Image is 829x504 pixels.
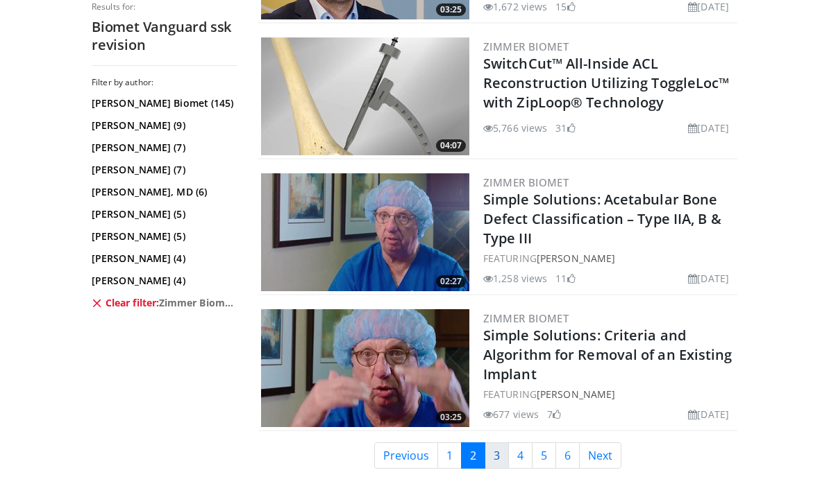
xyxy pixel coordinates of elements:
a: 03:25 [261,310,469,428]
a: Zimmer Biomet [483,312,569,326]
a: 6 [555,443,580,469]
li: 677 views [483,408,539,422]
a: [PERSON_NAME] Biomet (145) [92,97,234,111]
a: 02:27 [261,174,469,292]
a: 3 [485,443,509,469]
a: [PERSON_NAME] (9) [92,119,234,133]
span: 03:25 [436,4,466,17]
img: 7778906d-272b-4ca4-87f4-813a2e3af56f.300x170_q85_crop-smart_upscale.jpg [261,310,469,428]
a: 04:07 [261,38,469,156]
a: [PERSON_NAME] (5) [92,208,234,222]
a: [PERSON_NAME] (7) [92,141,234,155]
li: 7 [547,408,561,422]
a: Zimmer Biomet [483,176,569,190]
a: [PERSON_NAME] [537,388,615,401]
p: Results for: [92,2,237,13]
a: [PERSON_NAME] (4) [92,252,234,266]
a: [PERSON_NAME] [537,252,615,266]
img: a70998c1-63e5-49f0-bae2-369b3936fab1.300x170_q85_crop-smart_upscale.jpg [261,38,469,156]
li: 5,766 views [483,121,547,136]
li: 1,258 views [483,272,547,286]
span: 03:25 [436,412,466,424]
li: [DATE] [688,408,729,422]
a: 5 [532,443,556,469]
a: 1 [437,443,462,469]
a: Next [579,443,621,469]
nav: Search results pages [258,443,737,469]
a: 4 [508,443,533,469]
img: 8f72c876-0173-4da6-b72b-9fa93aa150e3.300x170_q85_crop-smart_upscale.jpg [261,174,469,292]
h3: Filter by author: [92,78,237,89]
a: 2 [461,443,485,469]
a: Zimmer Biomet [483,40,569,54]
a: [PERSON_NAME] (4) [92,275,234,288]
span: Zimmer Biomet [159,297,234,311]
li: [DATE] [688,121,729,136]
a: Simple Solutions: Acetabular Bone Defect Classification – Type IIA, B & Type III [483,191,721,248]
a: Clear filter:Zimmer Biomet [92,297,234,311]
a: SwitchCut™ All-Inside ACL Reconstruction Utilizing ToggleLoc™ with ZipLoop® Technology [483,55,730,112]
a: [PERSON_NAME], MD (6) [92,186,234,200]
a: Previous [374,443,438,469]
li: 31 [555,121,575,136]
a: [PERSON_NAME] (5) [92,230,234,244]
div: FEATURING [483,388,735,402]
a: [PERSON_NAME] (7) [92,164,234,177]
li: 11 [555,272,575,286]
div: FEATURING [483,252,735,266]
h2: Biomet Vanguard ssk revision [92,19,237,55]
li: [DATE] [688,272,729,286]
span: 02:27 [436,276,466,288]
span: 04:07 [436,140,466,153]
a: Simple Solutions: Criteria and Algorithm for Removal of an Existing Implant [483,327,732,384]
